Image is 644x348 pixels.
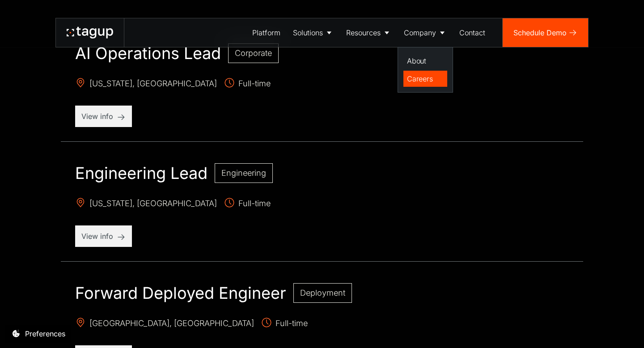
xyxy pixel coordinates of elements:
[287,18,340,47] a: Solutions
[75,283,286,303] h2: Forward Deployed Engineer
[403,71,447,87] a: Careers
[81,111,126,122] p: View info
[224,197,271,211] span: Full-time
[407,55,444,66] div: About
[403,53,447,69] a: About
[25,328,65,339] div: Preferences
[293,27,323,38] div: Solutions
[407,73,444,84] div: Careers
[75,163,208,183] h2: Engineering Lead
[513,27,567,38] div: Schedule Demo
[261,317,308,331] span: Full-time
[246,18,287,47] a: Platform
[221,168,266,178] span: Engineering
[503,18,588,47] a: Schedule Demo
[75,197,217,211] span: [US_STATE], [GEOGRAPHIC_DATA]
[459,27,485,38] div: Contact
[75,317,254,331] span: [GEOGRAPHIC_DATA], [GEOGRAPHIC_DATA]
[398,18,453,47] a: Company
[81,231,126,242] p: View info
[453,18,491,47] a: Contact
[404,27,436,38] div: Company
[235,48,272,58] span: Corporate
[398,47,453,93] nav: Company
[340,18,398,47] a: Resources
[75,43,221,63] h2: AI Operations Lead
[75,77,217,91] span: [US_STATE], [GEOGRAPHIC_DATA]
[224,77,271,91] span: Full-time
[300,288,345,297] span: Deployment
[346,27,381,38] div: Resources
[252,27,280,38] div: Platform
